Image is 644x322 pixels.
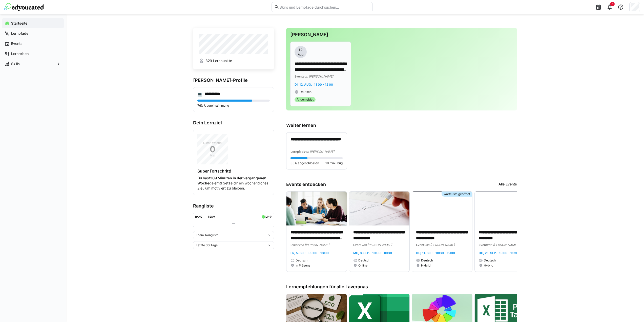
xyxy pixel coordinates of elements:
div: Team [208,215,215,218]
h3: [PERSON_NAME] [290,32,513,37]
span: von [PERSON_NAME] [487,243,517,247]
span: Event [416,243,424,247]
span: In Präsenz [296,263,310,268]
span: Angemeldet [297,98,314,102]
span: 10 min übrig [325,161,343,165]
h3: Rangliste [193,203,274,209]
span: von [PERSON_NAME] [361,243,392,247]
h3: [PERSON_NAME]-Profile [193,78,274,83]
img: image [286,192,347,225]
h3: Lernempfehlungen für alle Laveranas [286,284,517,290]
span: Mo, 8. Sep. · 10:00 - 10:30 [353,251,392,255]
div: Rang [195,215,202,218]
span: Do, 25. Sep. · 10:00 - 11:30 [479,251,518,255]
span: Event [479,243,487,247]
span: 33% abgeschlossen [290,161,319,165]
span: 329 Lernpunkte [205,58,232,63]
span: von [PERSON_NAME] [299,243,329,247]
span: Deutsch [484,258,496,262]
span: von [PERSON_NAME] [304,150,334,154]
span: Fr, 5. Sep. · 09:00 - 13:00 [290,251,329,255]
span: Lernpfad [290,150,304,154]
span: Online [358,263,367,268]
img: image [349,192,409,225]
span: 3 [612,3,613,6]
p: 76% Übereinstimmung [197,104,270,108]
h4: Super Fortschritt! [197,168,270,174]
input: Skills und Lernpfade durchsuchen… [279,5,370,9]
h3: Dein Lernziel [193,120,274,126]
span: von [PERSON_NAME] [303,74,333,78]
span: Event [353,243,361,247]
span: Hybrid [484,263,493,268]
span: Do, 11. Sep. · 10:30 - 12:00 [416,251,455,255]
img: image [475,192,535,225]
strong: 309 Minuten in der vergangenen Woche [197,176,266,185]
h3: Events entdecken [286,182,326,187]
h3: Weiter lernen [286,123,517,128]
span: Event [290,243,299,247]
span: von [PERSON_NAME] [424,243,455,247]
span: 12 [299,47,303,52]
span: Deutsch [300,90,311,94]
span: Deutsch [358,258,370,262]
a: Alle Events [498,182,517,187]
span: Hybrid [421,263,430,268]
span: Deutsch [421,258,433,262]
a: ø [269,214,272,218]
div: LP [265,215,268,218]
span: Di, 12. Aug. · 11:00 - 12:00 [295,83,333,86]
div: 💻️ [197,91,202,97]
img: image [412,192,472,225]
span: Event [295,74,303,78]
span: Deutsch [296,258,307,262]
span: Aug [298,52,303,56]
span: Team-Rangliste [196,233,218,237]
span: Letzte 30 Tage [196,243,218,247]
span: Warteliste geöffnet [444,192,470,196]
p: Du hast gelernt! Setze dir ein wöchentliches Ziel, um motiviert zu bleiben. [197,176,270,191]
